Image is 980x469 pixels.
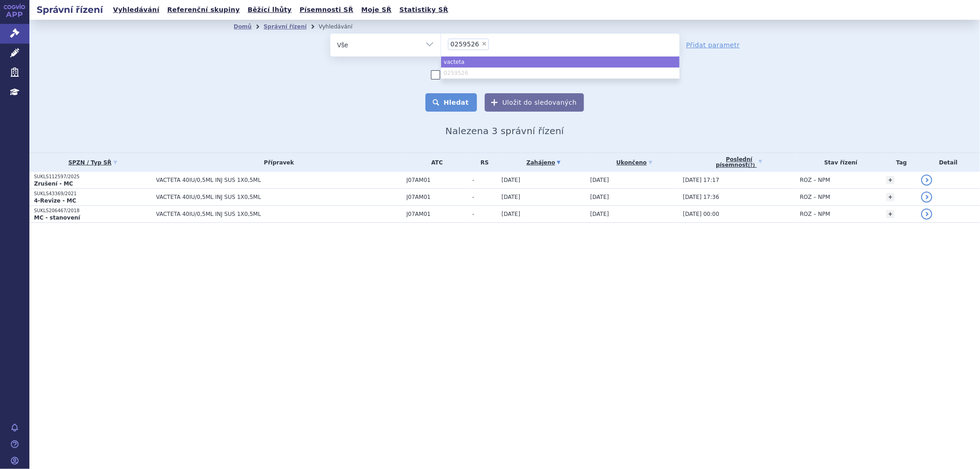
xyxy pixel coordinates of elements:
strong: MC - stanovení [34,215,80,221]
span: J07AM01 [407,211,468,217]
a: detail [921,192,932,203]
a: detail [921,209,932,220]
span: - [472,194,497,200]
a: Správní řízení [264,23,307,30]
span: J07AM01 [407,194,468,200]
label: Zahrnout [DEMOGRAPHIC_DATA] přípravky [431,70,578,79]
span: ROZ – NPM [800,211,830,217]
th: RS [468,153,497,172]
span: × [482,41,487,46]
a: + [886,210,895,218]
a: Vyhledávání [110,4,162,16]
p: SUKLS206467/2018 [34,208,152,214]
span: VACTETA 40IU/0,5ML INJ SUS 1X0,5ML [156,177,386,183]
abbr: (?) [748,163,755,168]
a: Běžící lhůty [245,4,295,16]
span: [DATE] 17:17 [683,177,719,183]
a: detail [921,175,932,186]
span: - [472,177,497,183]
strong: Zrušení - MC [34,181,73,187]
a: Domů [234,23,252,30]
span: J07AM01 [407,177,468,183]
span: [DATE] [590,211,609,217]
th: Tag [882,153,917,172]
a: Moje SŘ [358,4,394,16]
span: VACTETA 40IU/0,5ML INJ SUS 1X0,5ML [156,211,386,217]
span: [DATE] [502,177,521,183]
th: Přípravek [152,153,402,172]
span: ROZ – NPM [800,177,830,183]
strong: 4-Revize - MC [34,198,76,204]
h2: Správní řízení [29,3,110,16]
a: Referenční skupiny [164,4,243,16]
a: Písemnosti SŘ [297,4,356,16]
span: VACTETA 40IU/0,5ML INJ SUS 1X0,5ML [156,194,386,200]
p: SUKLS112597/2025 [34,174,152,180]
a: Ukončeno [590,156,679,169]
a: Přidat parametr [686,40,740,50]
th: ATC [402,153,468,172]
span: 0259526 [451,41,479,47]
span: - [472,211,497,217]
a: Statistiky SŘ [397,4,451,16]
span: Nalezena 3 správní řízení [445,125,564,136]
li: Vyhledávání [318,20,364,34]
p: SUKLS43369/2021 [34,191,152,197]
li: vacteta [441,57,680,68]
span: [DATE] [590,177,609,183]
button: Uložit do sledovaných [485,93,584,112]
a: Poslednípísemnost(?) [683,153,795,172]
span: [DATE] [590,194,609,200]
a: SPZN / Typ SŘ [34,156,152,169]
input: 0259526 [492,38,497,50]
th: Detail [917,153,980,172]
a: Zahájeno [502,156,586,169]
a: + [886,193,895,201]
a: + [886,176,895,184]
span: [DATE] [502,211,521,217]
button: Hledat [425,93,477,112]
span: [DATE] 00:00 [683,211,719,217]
span: ROZ – NPM [800,194,830,200]
th: Stav řízení [795,153,882,172]
span: [DATE] [502,194,521,200]
span: [DATE] 17:36 [683,194,719,200]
